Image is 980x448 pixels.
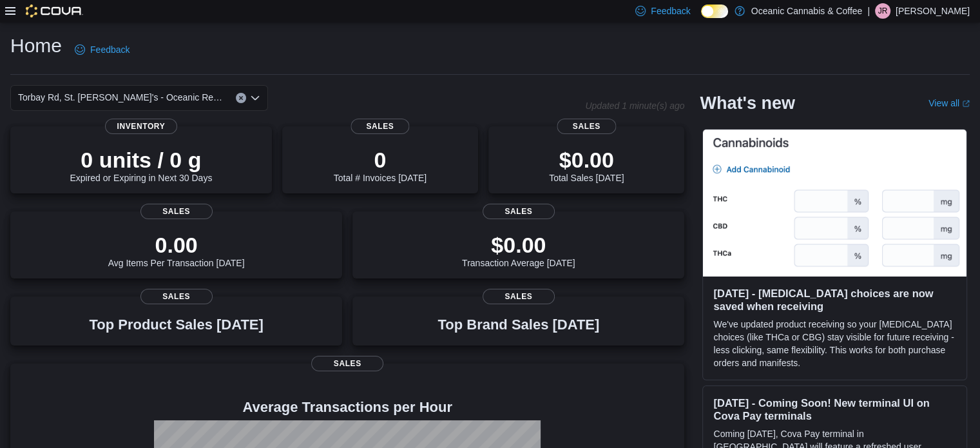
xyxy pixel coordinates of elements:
[334,147,427,183] div: Total # Invoices [DATE]
[89,317,263,333] h3: Top Product Sales [DATE]
[21,400,674,415] h4: Average Transactions per Hour
[700,93,794,113] h2: What's new
[878,3,888,19] span: JR
[896,3,970,19] p: [PERSON_NAME]
[651,5,690,17] span: Feedback
[311,356,383,371] span: Sales
[483,289,555,304] span: Sales
[70,147,212,183] div: Expired or Expiring in Next 30 Days
[875,3,890,19] div: Jeremy Rumbolt
[928,98,970,108] a: View allExternal link
[462,232,575,268] div: Transaction Average [DATE]
[10,33,62,59] h1: Home
[108,232,245,268] div: Avg Items Per Transaction [DATE]
[713,318,956,369] p: We've updated product receiving so your [MEDICAL_DATA] choices (like THCa or CBG) stay visible fo...
[70,37,135,63] a: Feedback
[585,101,684,111] p: Updated 1 minute(s) ago
[26,5,83,17] img: Cova
[962,100,970,108] svg: External link
[236,93,246,103] button: Clear input
[140,289,213,304] span: Sales
[90,43,130,56] span: Feedback
[483,204,555,219] span: Sales
[549,147,624,173] p: $0.00
[70,147,212,173] p: 0 units / 0 g
[701,5,728,18] input: Dark Mode
[351,119,409,134] span: Sales
[701,18,702,19] span: Dark Mode
[437,317,599,333] h3: Top Brand Sales [DATE]
[105,119,177,134] span: Inventory
[334,147,427,173] p: 0
[557,119,616,134] span: Sales
[140,204,213,219] span: Sales
[108,232,245,258] p: 0.00
[867,3,870,19] p: |
[549,147,624,183] div: Total Sales [DATE]
[18,90,223,105] span: Torbay Rd, St. [PERSON_NAME]'s - Oceanic Releaf
[751,3,863,19] p: Oceanic Cannabis & Coffee
[713,396,956,422] h3: [DATE] - Coming Soon! New terminal UI on Cova Pay terminals
[250,93,260,103] button: Open list of options
[462,232,575,258] p: $0.00
[713,287,956,313] h3: [DATE] - [MEDICAL_DATA] choices are now saved when receiving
